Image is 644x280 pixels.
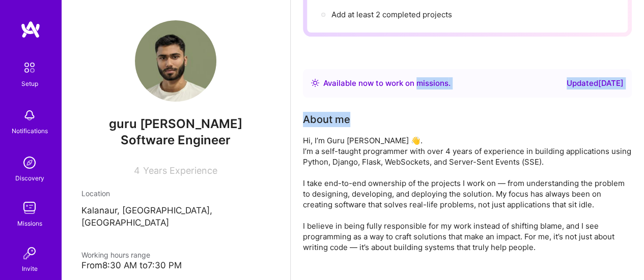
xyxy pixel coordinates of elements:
[81,116,270,132] span: guru [PERSON_NAME]
[323,77,451,89] div: Available now to work on missions .
[311,79,319,87] img: Availability
[12,126,48,136] div: Notifications
[121,133,231,147] span: Software Engineer
[17,218,42,229] div: Missions
[22,263,38,274] div: Invite
[135,20,216,102] img: User Avatar
[81,260,270,271] div: From 8:30 AM to 7:30 PM
[21,78,38,89] div: Setup
[19,152,40,173] img: discovery
[303,135,632,253] div: Hi, I’m Guru [PERSON_NAME] 👋. I’m a self-taught programmer with over 4 years of experience in bui...
[20,20,41,39] img: logo
[143,165,217,176] span: Years Experience
[19,198,40,218] img: teamwork
[19,105,40,126] img: bell
[81,188,270,199] div: Location
[331,10,452,19] span: Add at least 2 completed projects
[134,165,140,176] span: 4
[81,205,270,229] p: Kalanaur, [GEOGRAPHIC_DATA], [GEOGRAPHIC_DATA]
[81,251,150,259] span: Working hours range
[303,112,350,127] div: About me
[15,173,44,183] div: Discovery
[19,57,40,78] img: setup
[567,77,624,89] div: Updated [DATE]
[19,243,40,263] img: Invite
